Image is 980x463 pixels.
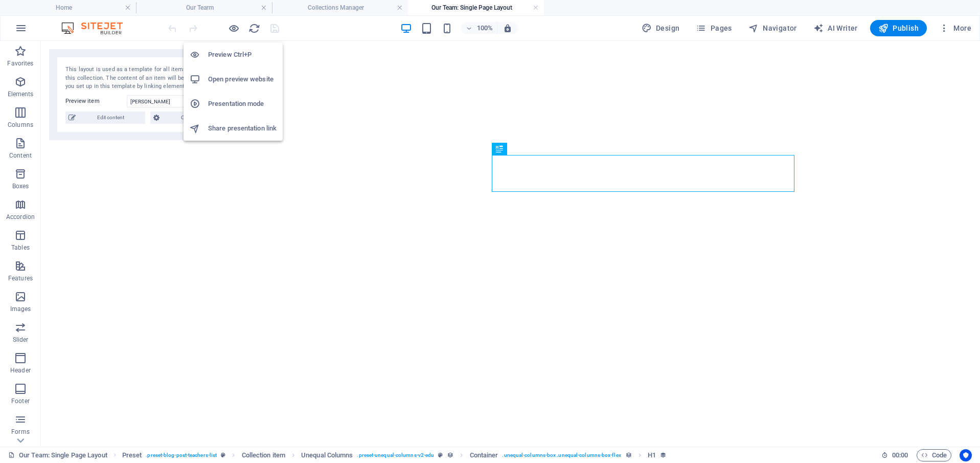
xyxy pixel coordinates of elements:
[10,366,31,374] p: Header
[208,73,277,85] h6: Open preview website
[65,65,247,91] div: This layout is used as a template for all items (e.g. a blog post) of this collection. The conten...
[65,112,145,124] button: Edit content
[79,112,142,124] span: Edit content
[11,244,30,252] p: Tables
[221,452,225,458] i: This element is a customizable preset
[470,449,498,461] span: Click to select. Double-click to edit
[502,449,621,461] span: . unequal-columns-box .unequal-columns-box-flex
[11,397,30,405] p: Footer
[65,95,127,107] label: Preview item
[935,20,975,36] button: More
[878,23,919,33] span: Publish
[248,22,260,34] button: reload
[150,112,247,124] button: Configure collection
[146,449,217,461] span: . preset-blog-post-teachers-list
[813,23,858,33] span: AI Writer
[122,449,667,461] nav: breadcrumb
[357,449,434,461] span: . preset-unequal-columns-v2-edu
[10,305,31,313] p: Images
[476,22,493,34] h6: 100%
[59,22,135,34] img: Editor Logo
[8,90,34,98] p: Elements
[461,22,497,34] button: 100%
[208,98,277,110] h6: Presentation mode
[7,59,33,68] p: Favorites
[660,452,667,458] i: This element is bound to a collection
[12,182,29,190] p: Boxes
[892,449,908,461] span: 00 00
[637,20,684,36] button: Design
[939,23,971,33] span: More
[163,112,244,124] span: Configure collection
[122,449,142,461] span: Click to select. Double-click to edit
[8,274,33,282] p: Features
[11,428,30,436] p: Forms
[748,23,797,33] span: Navigator
[136,2,272,13] h4: Our Tearm
[692,20,736,36] button: Pages
[208,122,277,135] h6: Share presentation link
[899,451,901,459] span: :
[8,121,33,129] p: Columns
[9,151,32,160] p: Content
[960,449,972,461] button: Usercentrics
[301,449,353,461] span: Click to select. Double-click to edit
[648,449,656,461] span: Click to select. Double-click to edit
[881,449,908,461] h6: Session time
[447,452,453,458] i: This element can be bound to a collection field
[503,24,512,33] i: On resize automatically adjust zoom level to fit chosen device.
[6,213,35,221] p: Accordion
[625,452,632,458] i: This element can be bound to a collection field
[13,336,29,344] p: Slider
[408,2,544,13] h4: Our Team: Single Page Layout
[272,2,408,13] h4: Collections Manager
[438,452,443,458] i: This element is a customizable preset
[696,23,732,33] span: Pages
[8,449,107,461] a: Click to cancel selection. Double-click to open Pages
[809,20,862,36] button: AI Writer
[208,49,277,61] h6: Preview Ctrl+P
[921,449,947,461] span: Code
[744,20,801,36] button: Navigator
[242,449,285,461] span: Click to select. Double-click to edit
[642,23,680,33] span: Design
[870,20,927,36] button: Publish
[917,449,951,461] button: Code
